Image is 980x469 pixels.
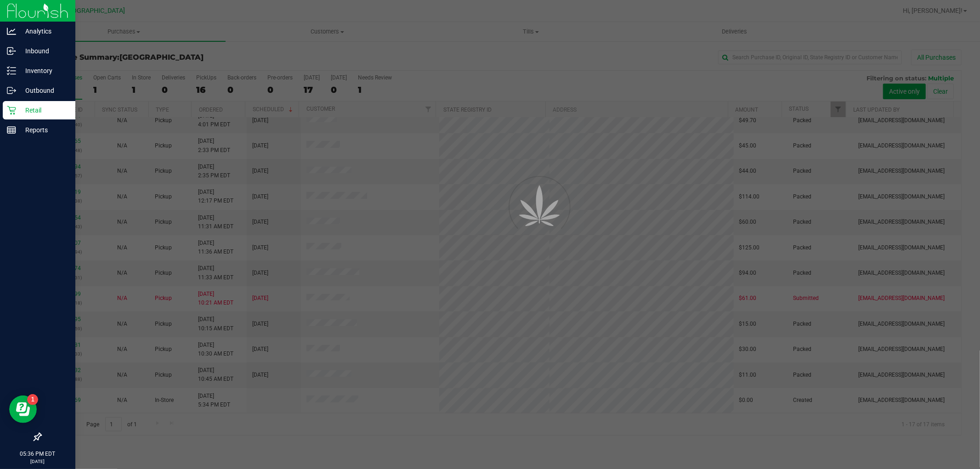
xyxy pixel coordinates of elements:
[4,458,71,465] p: [DATE]
[4,450,71,458] p: 05:36 PM EDT
[16,124,71,136] p: Reports
[16,65,71,76] p: Inventory
[27,394,38,405] iframe: Resource center unread badge
[16,85,71,96] p: Outbound
[7,106,16,115] inline-svg: Retail
[7,125,16,135] inline-svg: Reports
[7,86,16,95] inline-svg: Outbound
[16,105,71,116] p: Retail
[16,45,71,57] p: Inbound
[9,396,37,423] iframe: Resource center
[16,26,71,37] p: Analytics
[7,66,16,75] inline-svg: Inventory
[7,27,16,36] inline-svg: Analytics
[7,46,16,56] inline-svg: Inbound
